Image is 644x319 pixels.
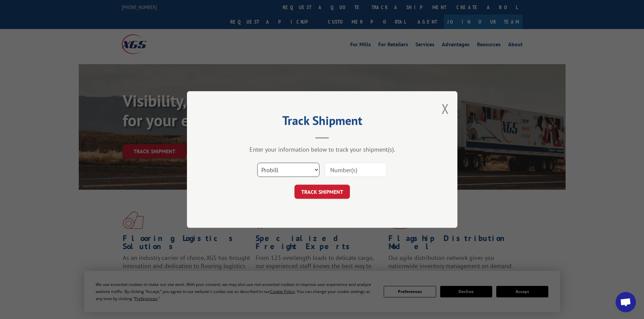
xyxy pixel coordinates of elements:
div: Enter your information below to track your shipment(s). [221,145,424,153]
h2: Track Shipment [221,116,424,129]
button: TRACK SHIPMENT [294,185,350,199]
button: Close modal [442,100,449,117]
div: Open chat [616,292,636,312]
input: Number(s) [325,163,387,177]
